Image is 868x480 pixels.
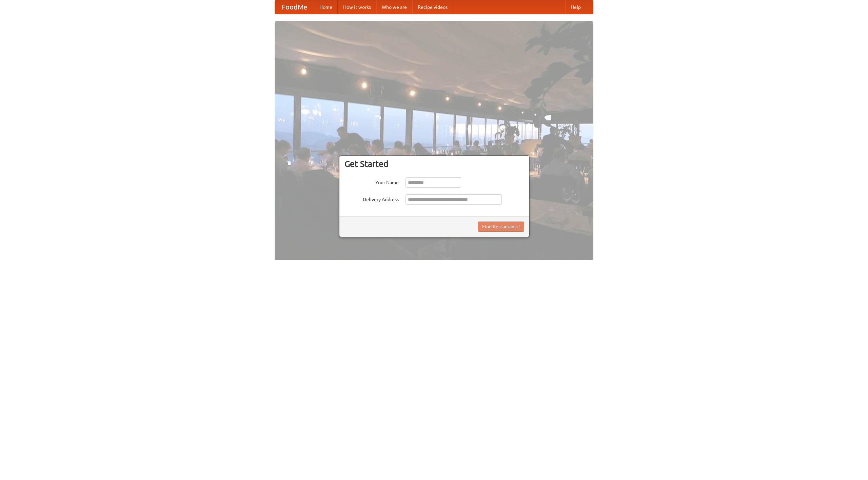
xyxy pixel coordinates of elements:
a: Who we are [376,0,412,14]
a: How it works [338,0,376,14]
a: Recipe videos [412,0,453,14]
button: Find Restaurants! [478,222,524,232]
h3: Get Started [344,159,524,169]
label: Delivery Address [344,194,399,203]
a: FoodMe [275,0,314,14]
a: Help [565,0,586,14]
label: Your Name [344,177,399,186]
a: Home [314,0,338,14]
